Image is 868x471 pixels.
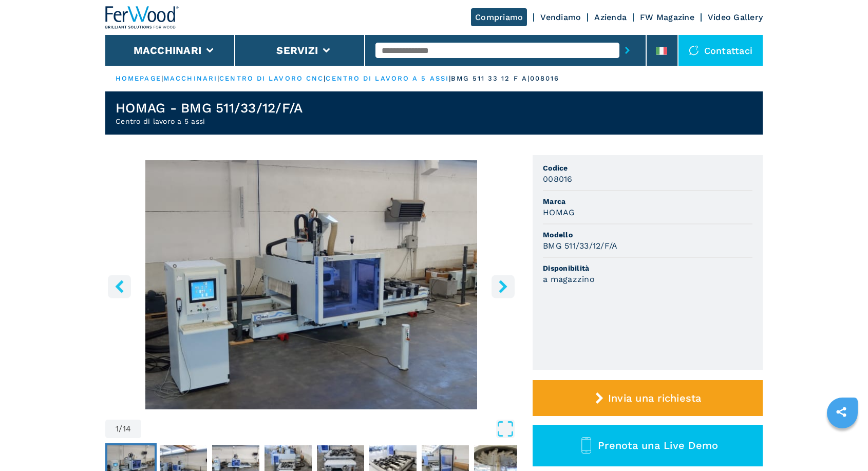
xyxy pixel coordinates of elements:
a: FW Magazine [640,12,694,22]
span: 1 [116,425,119,433]
a: Compriamo [471,8,527,26]
img: Contattaci [689,45,699,55]
button: Macchinari [134,44,202,56]
a: sharethis [828,399,854,425]
span: Disponibilità [543,263,752,273]
button: Invia una richiesta [533,380,763,416]
h3: a magazzino [543,273,595,285]
span: Modello [543,230,752,240]
img: Centro di lavoro a 5 assi HOMAG BMG 511/33/12/F/A [105,160,517,409]
iframe: Chat [824,425,860,463]
span: | [217,74,219,82]
span: / [119,425,122,433]
a: Video Gallery [708,12,763,22]
button: Servizi [276,44,318,56]
a: Azienda [594,12,627,22]
a: macchinari [163,74,217,82]
button: submit-button [619,39,635,62]
span: | [449,74,451,82]
h3: HOMAG [543,206,575,218]
span: 14 [123,425,131,433]
span: Invia una richiesta [608,392,702,404]
span: | [324,74,326,82]
p: 008016 [530,74,560,83]
div: Go to Slide 1 [105,160,517,409]
button: Open Fullscreen [144,420,515,438]
div: Contattaci [678,35,763,66]
button: left-button [108,275,131,298]
a: Vendiamo [540,12,581,22]
span: | [161,74,163,82]
h1: HOMAG - BMG 511/33/12/F/A [116,100,303,116]
button: right-button [492,275,515,298]
p: bmg 511 33 12 f a | [451,74,530,83]
h2: Centro di lavoro a 5 assi [116,116,303,126]
h3: 008016 [543,173,573,185]
h3: BMG 511/33/12/F/A [543,240,617,252]
span: Codice [543,163,752,173]
a: HOMEPAGE [116,74,161,82]
img: Ferwood [105,6,179,29]
span: Marca [543,196,752,206]
a: centro di lavoro cnc [219,74,324,82]
span: Prenota una Live Demo [598,439,718,451]
a: centro di lavoro a 5 assi [326,74,449,82]
button: Prenota una Live Demo [533,425,763,466]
